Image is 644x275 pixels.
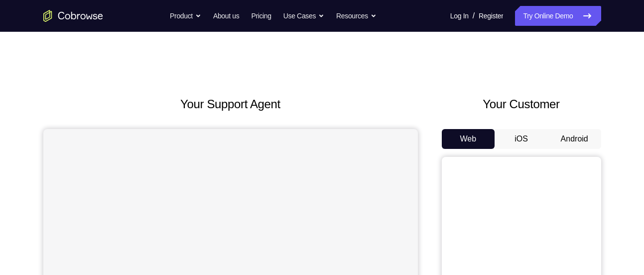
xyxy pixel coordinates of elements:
button: Web [442,129,495,149]
h2: Your Customer [442,95,601,113]
a: Pricing [251,6,271,26]
h2: Your Support Agent [43,95,418,113]
button: Android [548,129,601,149]
a: Register [479,6,503,26]
span: / [473,10,475,22]
button: iOS [495,129,548,149]
a: About us [213,6,239,26]
button: Resources [336,6,377,26]
a: Go to the home page [43,10,103,22]
button: Use Cases [283,6,324,26]
button: Product [170,6,201,26]
a: Try Online Demo [515,6,601,26]
a: Log In [450,6,469,26]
